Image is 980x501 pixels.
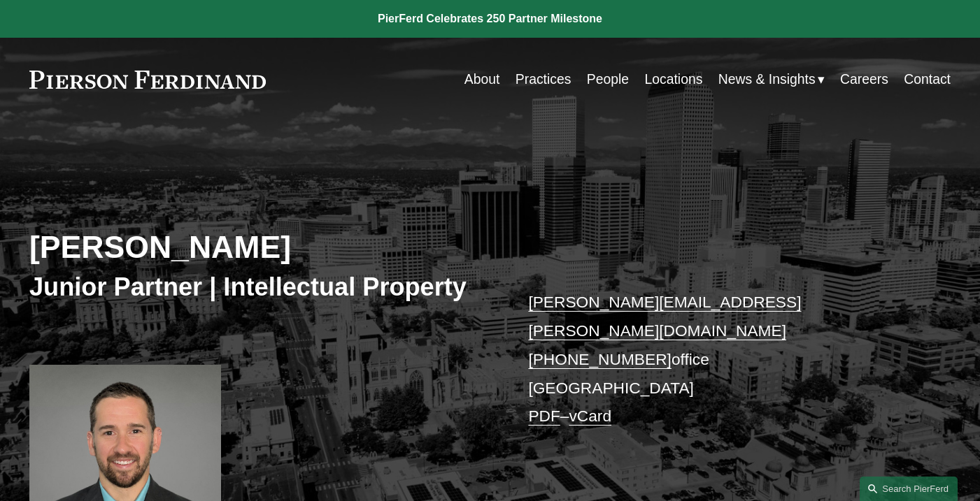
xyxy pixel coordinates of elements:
a: [PHONE_NUMBER] [528,350,672,368]
span: News & Insights [718,67,816,92]
a: Contact [904,66,951,93]
a: Search this site [860,477,958,501]
a: Practices [516,66,571,93]
p: office [GEOGRAPHIC_DATA] – [528,288,912,431]
a: Careers [840,66,888,93]
a: About [464,66,500,93]
a: [PERSON_NAME][EMAIL_ADDRESS][PERSON_NAME][DOMAIN_NAME] [528,293,801,340]
a: folder dropdown [718,66,825,93]
h3: Junior Partner | Intellectual Property [29,272,490,303]
a: Locations [645,66,703,93]
h2: [PERSON_NAME] [29,228,490,266]
a: vCard [569,407,611,425]
a: People [587,66,629,93]
a: PDF [528,407,560,425]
